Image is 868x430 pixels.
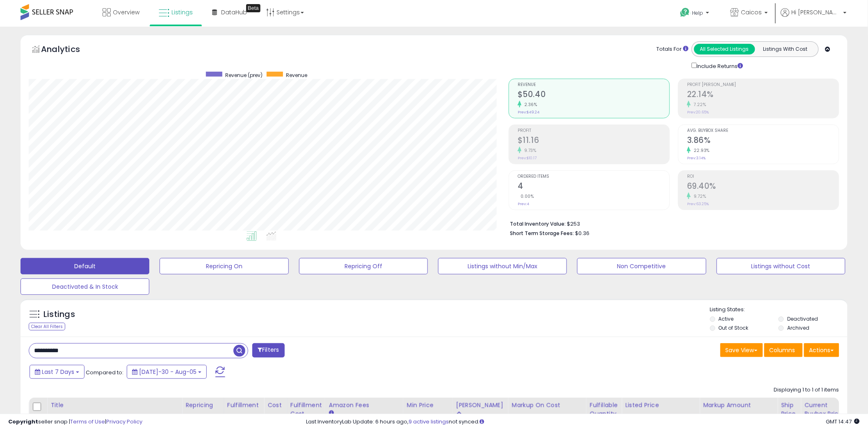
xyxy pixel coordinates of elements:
[510,220,566,227] b: Total Inventory Value:
[792,8,841,16] span: Hi [PERSON_NAME]
[687,83,839,87] span: Profit [PERSON_NAME]
[518,174,669,179] span: Ordered Items
[225,72,263,79] span: Revenue (prev)
[171,8,193,16] span: Listings
[680,7,690,18] i: Get Help
[299,258,428,274] button: Repricing Off
[407,401,449,410] div: Min Price
[518,156,537,161] small: Prev: $10.17
[804,343,839,357] button: Actions
[329,401,400,410] div: Amazon Fees
[518,136,669,147] h2: $11.16
[717,258,845,274] button: Listings without Cost
[127,365,207,379] button: [DATE]-30 - Aug-05
[710,306,847,314] p: Listing States:
[329,410,334,417] small: Amazon Fees.
[804,401,847,418] div: Current Buybox Price
[518,83,669,87] span: Revenue
[8,418,38,425] strong: Copyright
[521,102,537,108] small: 2.36%
[625,401,696,410] div: Listed Price
[687,156,706,161] small: Prev: 3.14%
[692,9,704,16] span: Help
[512,401,583,410] div: Markup on Cost
[510,218,833,228] li: $253
[687,181,839,192] h2: 69.40%
[8,418,142,426] div: seller snap | |
[764,343,803,357] button: Columns
[518,193,534,199] small: 0.00%
[508,398,586,430] th: The percentage added to the cost of goods (COGS) that forms the calculator for Min & Max prices.
[687,174,839,179] span: ROI
[719,324,749,331] label: Out of Stock
[691,147,710,154] small: 22.93%
[787,324,809,331] label: Archived
[826,418,860,425] span: 2025-08-13 14:47 GMT
[518,90,669,101] h2: $50.40
[741,8,762,16] span: Caicos
[685,61,753,70] div: Include Returns
[694,44,755,54] button: All Selected Listings
[691,102,706,108] small: 7.22%
[575,229,589,237] span: $0.36
[774,386,839,394] div: Displaying 1 to 1 of 1 items
[770,346,795,354] span: Columns
[227,401,260,410] div: Fulfillment
[674,1,717,27] a: Help
[21,258,149,274] button: Default
[703,401,774,410] div: Markup Amount
[687,90,839,101] h2: 22.14%
[521,147,537,154] small: 9.73%
[518,181,669,192] h2: 4
[691,193,706,199] small: 9.72%
[781,8,847,27] a: Hi [PERSON_NAME]
[518,110,539,115] small: Prev: $49.24
[70,418,105,425] a: Terms of Use
[267,401,283,410] div: Cost
[687,201,709,206] small: Prev: 63.25%
[42,368,74,376] span: Last 7 Days
[687,110,709,115] small: Prev: 20.65%
[30,365,85,379] button: Last 7 Days
[86,369,123,376] span: Compared to:
[518,129,669,133] span: Profit
[687,136,839,147] h2: 3.86%
[43,309,75,320] h5: Listings
[113,8,139,16] span: Overview
[409,418,449,425] a: 9 active listings
[577,258,706,274] button: Non Competitive
[687,129,839,133] span: Avg. Buybox Share
[590,401,618,418] div: Fulfillable Quantity
[657,45,689,53] div: Totals For
[221,8,247,16] span: DataHub
[719,315,734,322] label: Active
[456,401,505,410] div: [PERSON_NAME]
[41,43,96,57] h5: Analytics
[50,401,178,410] div: Title
[139,368,196,376] span: [DATE]-30 - Aug-05
[290,401,322,418] div: Fulfillment Cost
[106,418,142,425] a: Privacy Policy
[160,258,288,274] button: Repricing On
[755,44,816,54] button: Listings With Cost
[306,418,860,426] div: Last InventoryLab Update: 6 hours ago, not synced.
[510,230,574,237] b: Short Term Storage Fees:
[787,315,818,322] label: Deactivated
[781,401,797,418] div: Ship Price
[21,278,149,295] button: Deactivated & In Stock
[438,258,567,274] button: Listings without Min/Max
[252,343,284,358] button: Filters
[286,72,307,79] span: Revenue
[29,323,65,330] div: Clear All Filters
[185,401,220,410] div: Repricing
[518,201,529,206] small: Prev: 4
[246,4,260,12] div: Tooltip anchor
[720,343,763,357] button: Save View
